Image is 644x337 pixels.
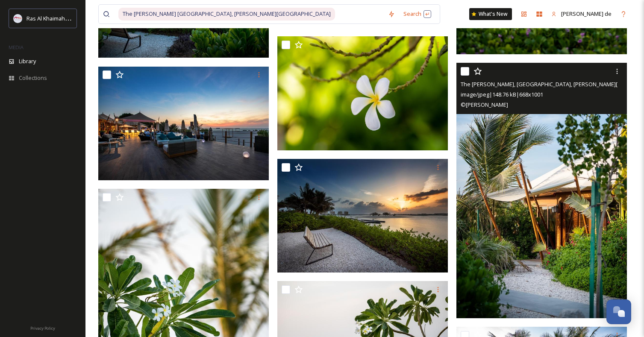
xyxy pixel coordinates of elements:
img: The Ritz-Carlton, Ras Al Khaimah, Al Hamra Beach.jpg [456,63,627,318]
img: The Ritz-Carlton, Ras Al Khaimah, Al Hamra Beach.jpg [277,36,448,150]
span: MEDIA [9,44,24,50]
img: The Ritz-Carlton, Ras Al Khaimah, Al Hamra Beach.jpg [277,159,448,273]
span: [PERSON_NAME] de [561,10,612,18]
img: Logo_RAKTDA_RGB-01.png [14,14,22,23]
img: The Ritz-Carlton, Ras Al Khaimah, Al Hamra Beach.jpg [98,67,269,180]
button: Open Chat [606,299,631,324]
span: © [PERSON_NAME] [461,101,508,108]
span: Privacy Policy [30,325,55,331]
div: Search [399,6,435,22]
a: [PERSON_NAME] de [547,6,616,22]
span: Collections [19,74,47,82]
span: Ras Al Khaimah Tourism Development Authority [26,14,147,22]
a: What's New [469,8,512,20]
span: The [PERSON_NAME] [GEOGRAPHIC_DATA], [PERSON_NAME][GEOGRAPHIC_DATA] [118,8,335,20]
span: image/jpeg | 148.76 kB | 668 x 1001 [461,91,543,98]
a: Privacy Policy [30,322,55,333]
span: Library [19,57,36,65]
